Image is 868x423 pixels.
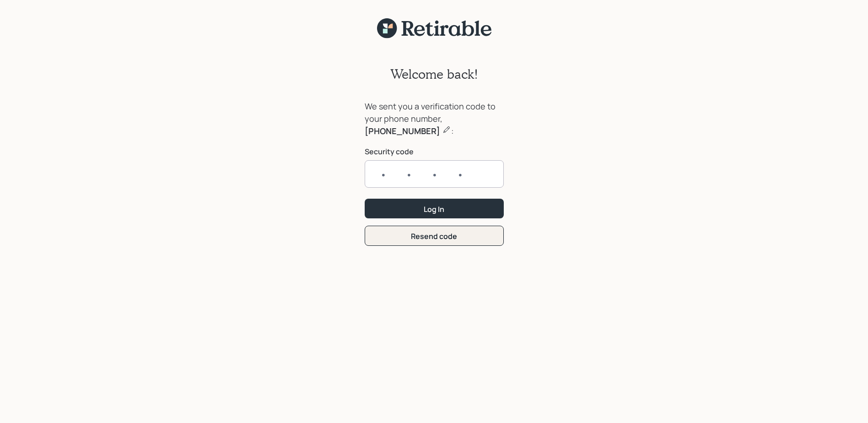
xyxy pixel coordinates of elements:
[365,160,504,188] input: ••••
[424,204,444,214] div: Log In
[390,66,478,82] h2: Welcome back!
[365,226,504,245] button: Resend code
[365,199,504,218] button: Log In
[365,125,440,136] b: [PHONE_NUMBER]
[411,231,457,241] div: Resend code
[365,146,504,157] label: Security code
[365,100,504,137] div: We sent you a verification code to your phone number, :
